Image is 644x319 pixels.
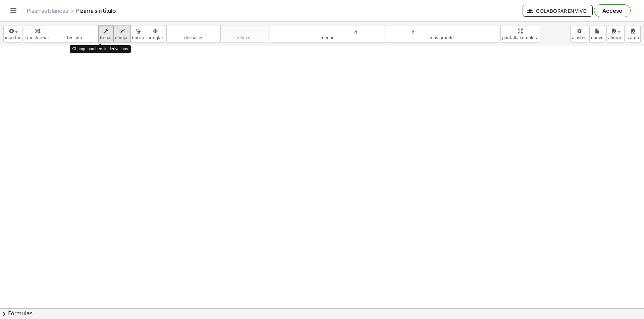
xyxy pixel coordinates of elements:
[606,25,625,43] button: ahorrar
[148,35,163,40] font: arreglar
[236,35,252,40] font: rehacer
[146,25,165,43] button: arreglar
[3,25,22,43] button: insertar
[500,25,540,43] button: pantalla completa
[626,25,641,43] button: carga
[536,8,587,14] font: Colaborar en vivo
[168,28,219,34] font: deshacer
[502,35,539,40] font: pantalla completa
[608,35,623,40] font: ahorrar
[8,5,19,16] button: Cambiar navegación
[321,35,334,40] font: menor
[591,35,603,40] font: nuevo
[70,45,131,53] div: Change numbers in derivations
[594,4,631,17] button: Acceso
[100,35,112,40] font: fregar
[386,28,497,34] font: tamaño_del_formato
[523,5,593,17] button: Colaborar en vivo
[115,35,129,40] font: dibujar
[628,35,639,40] font: carga
[589,25,605,43] button: nuevo
[67,35,82,40] font: teclado
[8,310,33,317] font: Fórmulas
[24,25,51,43] button: transformar
[430,35,454,40] font: más grande
[570,25,588,43] button: ajustes
[222,28,267,34] font: rehacer
[51,25,99,43] button: tecladoteclado
[602,7,622,14] font: Acceso
[52,28,97,34] font: teclado
[130,25,146,43] button: borrar
[166,25,221,43] button: deshacerdeshacer
[271,28,383,34] font: tamaño_del_formato
[220,25,268,43] button: rehacerrehacer
[25,35,49,40] font: transformar
[113,25,131,43] button: dibujar
[5,35,21,40] font: insertar
[132,35,145,40] font: borrar
[184,35,203,40] font: deshacer
[270,25,385,43] button: tamaño_del_formatomenor
[572,35,586,40] font: ajustes
[98,25,114,43] button: fregar
[384,25,499,43] button: tamaño_del_formatomás grande
[27,7,68,14] a: Pizarras blancas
